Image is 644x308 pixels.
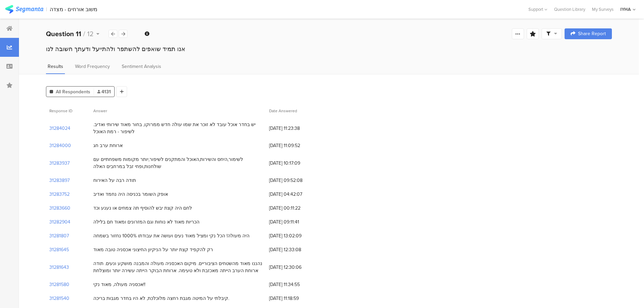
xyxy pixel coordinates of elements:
section: 31283660 [49,205,70,212]
span: Date Answered [269,108,297,114]
span: [DATE] 09:11:41 [269,218,323,226]
div: נהננו מאוד מהשטחים הציבוריים. מיקום האכסניה מעולה והמבנה מושקע ונעים. תודה ארוחת הערב הייתה מאכזב... [93,260,262,274]
section: 31284000 [49,142,71,149]
div: הכריות מאוד לא נוחות וגם המזרונים ומאוד חם בלילה [93,218,199,226]
div: אכסניה מעולה, מאוד נקי!! [93,281,145,288]
section: 31282904 [49,218,70,226]
span: 12 [87,29,94,39]
span: [DATE] 11:09:52 [269,142,323,149]
span: Answer [93,108,107,114]
a: Question Library [551,6,589,13]
a: My Surveys [589,6,617,13]
div: רק להקפיד קצת יותר על הניקיון החיצוני אכסניה טובה מאוד [93,246,213,253]
div: תודה רבה על האירוח [93,177,136,184]
section: 31281643 [49,264,69,271]
span: Results [48,63,63,70]
div: IYHA [620,6,631,13]
span: [DATE] 00:11:22 [269,205,323,212]
div: ארוחת ערב חג [93,142,123,149]
div: אופק השומר בכניסה היה נחמד ואדיב [93,191,168,198]
span: 4131 [97,88,111,95]
span: [DATE] 04:42:07 [269,191,323,198]
div: היה מעולה! הכל נקי ומציל מאוד נעים ועושה את עבודתו 1000% נחזור בשמחה [93,232,249,239]
section: 31281645 [49,246,69,253]
span: [DATE] 11:18:59 [269,295,323,302]
div: | [46,5,47,13]
div: לשימור,היחס והשירות,האוכל והמתקנים לשיפור,יותר מקומות משפחתיים עם שולחנות,ופחי זבל במרחבים האלה [93,156,262,170]
span: Word Frequency [75,63,110,70]
section: 31284024 [49,125,70,132]
span: / [83,29,85,39]
b: Question 11 [46,29,81,39]
div: משוב אורחים - מצדה [50,6,97,13]
span: [DATE] 11:23:38 [269,125,323,132]
div: לחם היה קצת יבש להוסיף תה צמחים או נענע וכד [93,205,192,212]
span: [DATE] 09:52:08 [269,177,323,184]
section: 31283752 [49,191,70,198]
div: אנו תמיד שואפים להשתפר ולהתייעל ודעתך חשובה לנו [46,45,612,53]
span: Share Report [578,31,606,36]
span: [DATE] 13:02:09 [269,232,323,239]
span: [DATE] 10:17:09 [269,160,323,167]
section: 31281540 [49,295,69,302]
section: 31283897 [49,177,70,184]
span: [DATE] 11:34:55 [269,281,323,288]
span: [DATE] 12:30:06 [269,264,323,271]
div: קיבלתי על המיטה מגבת רחצה מלוכלכת, לא היו בחדר מגבות בריכה. [93,295,229,302]
section: 31283937 [49,160,70,167]
div: Support [528,4,547,15]
div: יש בחדר אוכל עובד לא זוכר את שמו עולה חדש ממרוקו, בחור מאוד שירותי ואדיב. לשיפור - רמת האוכל [93,121,262,135]
span: Response ID [49,108,72,114]
span: [DATE] 12:33:08 [269,246,323,253]
img: segmanta logo [5,5,43,14]
span: Sentiment Analysis [122,63,161,70]
section: 31281807 [49,232,69,239]
span: All Respondents [56,88,90,95]
section: 31281580 [49,281,69,288]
